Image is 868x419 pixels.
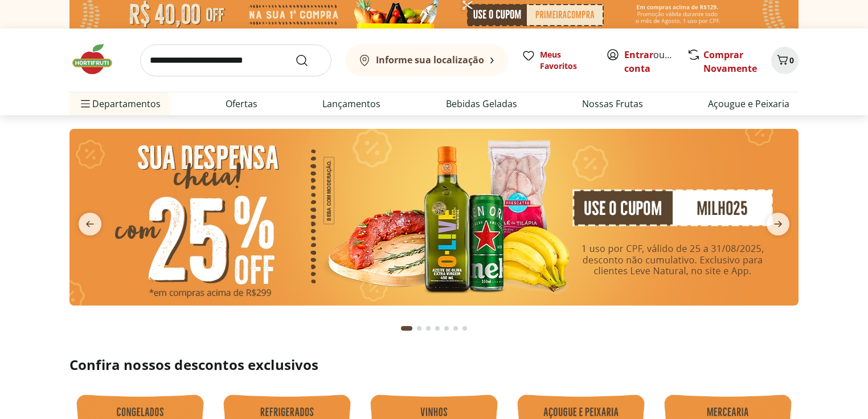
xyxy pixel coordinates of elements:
a: Entrar [624,48,653,61]
span: 0 [789,55,794,66]
button: Go to page 5 from fs-carousel [442,315,451,342]
img: Hortifruti [69,42,126,76]
a: Ofertas [226,97,257,111]
button: Go to page 3 from fs-carousel [424,315,433,342]
a: Criar conta [624,48,687,75]
button: Current page from fs-carousel [399,315,415,342]
button: Informe sua localização [345,44,508,76]
span: ou [624,48,675,75]
button: Submit Search [295,54,322,67]
button: Go to page 6 from fs-carousel [451,315,460,342]
h2: Confira nossos descontos exclusivos [69,356,799,374]
button: previous [69,213,110,235]
span: Departamentos [79,90,161,117]
button: next [758,213,799,235]
a: Nossas Frutas [582,97,643,111]
button: Carrinho [771,47,799,74]
button: Go to page 4 from fs-carousel [433,315,442,342]
button: Menu [79,90,92,117]
input: search [140,44,331,76]
img: cupom [69,129,799,306]
a: Comprar Novamente [703,48,757,75]
a: Açougue e Peixaria [708,97,789,111]
button: Go to page 2 from fs-carousel [415,315,424,342]
span: Meus Favoritos [540,49,592,72]
a: Meus Favoritos [522,49,592,72]
button: Go to page 7 from fs-carousel [460,315,469,342]
a: Bebidas Geladas [446,97,517,111]
a: Lançamentos [322,97,380,111]
b: Informe sua localização [376,54,484,66]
